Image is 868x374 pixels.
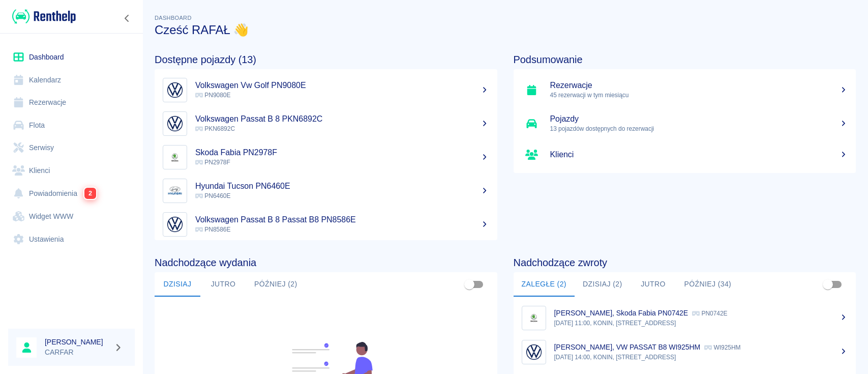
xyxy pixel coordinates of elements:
[195,181,489,191] h5: Hyundai Tucson PN6460E
[200,272,246,297] button: Jutro
[514,73,856,107] a: Rezerwacje45 rezerwacji w tym miesiącu
[8,136,135,159] a: Serwisy
[514,301,856,335] a: Image[PERSON_NAME], Skoda Fabia PN0742E PN0742E[DATE] 11:00, KONIN, [STREET_ADDRESS]
[195,226,230,233] span: PN8586E
[676,272,739,297] button: Później (34)
[514,256,856,269] h4: Nadchodzące zwroty
[550,80,848,91] h5: Rezerwacje
[550,91,848,100] p: 45 rezerwacji w tym miesiącu
[246,272,306,297] button: Później (2)
[155,174,497,208] a: ImageHyundai Tucson PN6460E PN6460E
[8,159,135,182] a: Klienci
[8,46,135,69] a: Dashboard
[550,150,848,160] h5: Klienci
[8,182,135,205] a: Powiadomienia2
[155,272,200,297] button: Dzisiaj
[8,91,135,114] a: Rezerwacje
[630,272,676,297] button: Jutro
[692,310,727,317] p: PN0742E
[8,8,76,25] a: Renthelp logo
[524,308,544,328] img: Image
[195,80,489,91] h5: Volkswagen Vw Golf PN9080E
[514,107,856,140] a: Pojazdy13 pojazdów dostępnych do rezerwacji
[45,347,110,358] p: CARFAR
[155,53,497,66] h4: Dostępne pojazdy (13)
[165,181,185,200] img: Image
[165,215,185,234] img: Image
[195,125,235,132] span: PKN6892C
[575,272,631,297] button: Dzisiaj (2)
[12,8,76,25] img: Renthelp logo
[514,53,856,66] h4: Podsumowanie
[155,140,497,174] a: ImageSkoda Fabia PN2978F PN2978F
[554,319,848,328] p: [DATE] 11:00, KONIN, [STREET_ADDRESS]
[554,353,848,362] p: [DATE] 14:00, KONIN, [STREET_ADDRESS]
[195,92,230,99] span: PN9080E
[550,114,848,124] h5: Pojazdy
[514,335,856,369] a: Image[PERSON_NAME], VW PASSAT B8 WI925HM WI925HM[DATE] 14:00, KONIN, [STREET_ADDRESS]
[514,140,856,169] a: Klienci
[165,80,185,100] img: Image
[8,228,135,251] a: Ustawienia
[155,256,497,269] h4: Nadchodzące wydania
[155,15,192,21] span: Dashboard
[195,114,489,124] h5: Volkswagen Passat B 8 PKN6892C
[8,205,135,228] a: Widget WWW
[155,107,497,140] a: ImageVolkswagen Passat B 8 PKN6892C PKN6892C
[195,159,230,166] span: PN2978F
[554,309,689,317] p: [PERSON_NAME], Skoda Fabia PN0742E
[155,23,856,37] h3: Cześć RAFAŁ 👋
[554,343,701,351] p: [PERSON_NAME], VW PASSAT B8 WI925HM
[165,114,185,133] img: Image
[195,215,489,225] h5: Volkswagen Passat B 8 Passat B8 PN8586E
[195,192,230,199] span: PN6460E
[514,272,575,297] button: Zaległe (2)
[8,69,135,92] a: Kalendarz
[704,344,740,351] p: WI925HM
[195,148,489,158] h5: Skoda Fabia PN2978F
[8,114,135,137] a: Flota
[155,208,497,241] a: ImageVolkswagen Passat B 8 Passat B8 PN8586E PN8586E
[45,337,110,347] h6: [PERSON_NAME]
[524,342,544,362] img: Image
[460,275,479,294] span: Pokaż przypisane tylko do mnie
[119,12,135,25] button: Zwiń nawigację
[550,124,848,133] p: 13 pojazdów dostępnych do rezerwacji
[84,188,96,199] span: 2
[818,275,837,294] span: Pokaż przypisane tylko do mnie
[165,148,185,167] img: Image
[155,73,497,107] a: ImageVolkswagen Vw Golf PN9080E PN9080E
